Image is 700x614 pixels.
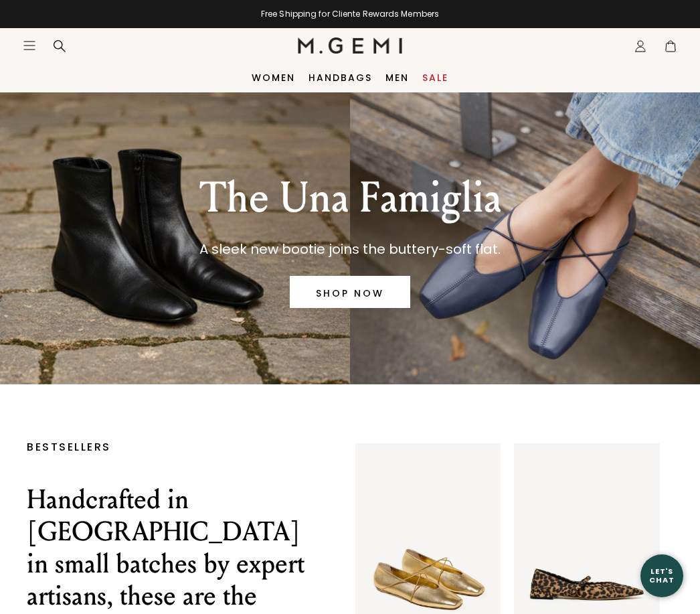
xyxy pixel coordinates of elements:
a: SHOP NOW [290,276,410,308]
a: Sale [422,72,448,83]
a: Men [385,72,409,83]
a: Women [252,72,295,83]
button: Open site menu [23,39,36,52]
img: M.Gemi [298,37,403,54]
a: Handbags [309,72,372,83]
p: BESTSELLERS [27,443,315,451]
p: The Una Famiglia [199,174,501,222]
div: Let's Chat [640,567,683,584]
p: A sleek new bootie joins the buttery-soft flat. [199,238,501,260]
